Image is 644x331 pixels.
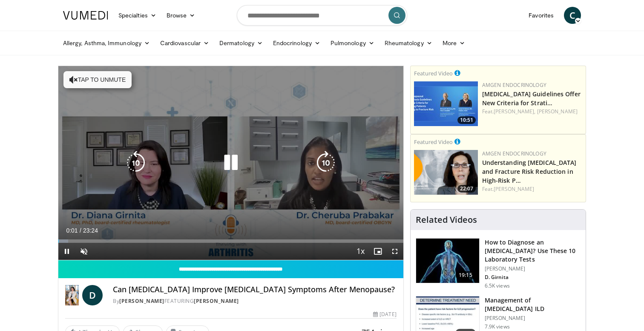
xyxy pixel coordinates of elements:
a: Rheumatology [379,35,437,52]
a: [PERSON_NAME], [494,108,535,115]
img: VuMedi Logo [63,11,108,20]
a: D [82,285,103,305]
img: c9a25db3-4db0-49e1-a46f-17b5c91d58a1.png.150x105_q85_crop-smart_upscale.png [414,150,478,195]
button: Unmute [75,243,92,260]
a: More [437,35,470,52]
img: Dr. Diana Girnita [65,285,79,305]
div: By FEATURING [113,297,397,305]
div: Feat. [482,108,582,115]
p: D. Girnita [485,274,581,281]
h4: Related Videos [416,215,477,225]
img: 94354a42-e356-4408-ae03-74466ea68b7a.150x105_q85_crop-smart_upscale.jpg [416,239,479,283]
h4: Can [MEDICAL_DATA] Improve [MEDICAL_DATA] Symptoms After Menopause? [113,285,397,294]
span: 0:01 [66,227,78,234]
span: / [80,227,81,234]
a: Allergy, Asthma, Immunology [58,35,155,52]
a: Pulmonology [325,35,379,52]
span: 10:51 [457,116,476,124]
small: Featured Video [414,138,453,146]
a: Favorites [523,7,559,24]
a: Understanding [MEDICAL_DATA] and Fracture Risk Reduction in High-Risk P… [482,158,577,184]
a: Specialties [113,7,161,24]
span: 23:24 [83,227,98,234]
a: Cardiovascular [155,35,214,52]
a: [PERSON_NAME] [194,297,239,305]
a: Endocrinology [268,35,325,52]
a: Amgen Endocrinology [482,81,546,89]
a: 19:15 How to Diagnose an [MEDICAL_DATA]? Use These 10 Laboratory Tests [PERSON_NAME] D. Girnita 6... [416,238,581,289]
input: Search topics, interventions [237,5,407,26]
img: 7b525459-078d-43af-84f9-5c25155c8fbb.png.150x105_q85_crop-smart_upscale.jpg [414,81,478,126]
a: Dermatology [214,35,268,52]
video-js: Video Player [58,66,403,260]
a: C [564,7,581,24]
div: Progress Bar [58,239,403,243]
a: [PERSON_NAME] [537,108,578,115]
h3: How to Diagnose an [MEDICAL_DATA]? Use These 10 Laboratory Tests [485,238,581,264]
span: 22:07 [457,185,476,193]
a: [MEDICAL_DATA] Guidelines Offer New Criteria for Strati… [482,90,581,107]
p: [PERSON_NAME] [485,265,581,272]
button: Pause [58,243,75,260]
h3: Management of [MEDICAL_DATA] ILD [485,296,581,313]
a: Browse [161,7,201,24]
a: [PERSON_NAME] [494,185,534,193]
button: Tap to unmute [63,71,132,88]
button: Fullscreen [386,243,403,260]
p: [PERSON_NAME] [485,315,581,322]
p: 7.9K views [485,323,510,330]
a: 10:51 [414,81,478,126]
div: [DATE] [373,311,396,318]
button: Enable picture-in-picture mode [369,243,386,260]
button: Playback Rate [352,243,369,260]
div: Feat. [482,185,582,193]
p: 6.5K views [485,282,510,289]
span: 19:15 [455,271,476,279]
a: Amgen Endocrinology [482,150,546,157]
a: [PERSON_NAME] [119,297,164,305]
a: 22:07 [414,150,478,195]
small: Featured Video [414,69,453,77]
